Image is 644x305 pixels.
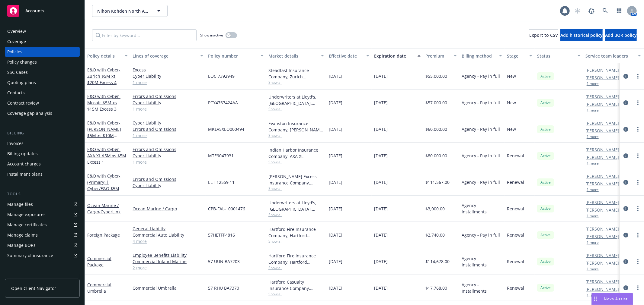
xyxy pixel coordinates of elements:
[5,78,80,87] a: Quoting plans
[87,232,120,238] a: Foreign Package
[374,99,388,106] span: [DATE]
[130,49,206,63] button: Lines of coverage
[529,32,558,38] span: Export to CSV
[133,152,203,159] a: Cyber Liability
[585,127,619,134] a: [PERSON_NAME]
[374,179,388,185] span: [DATE]
[634,179,642,186] a: more
[7,251,53,260] div: Summary of insurance
[133,79,203,86] a: 1 more
[7,108,52,118] div: Coverage gap analysis
[374,53,414,59] div: Expiration date
[585,67,619,73] a: [PERSON_NAME]
[540,259,552,264] span: Active
[133,285,203,291] a: Commercial Umbrella
[99,209,120,215] span: - CyberLink
[92,5,168,17] button: Nihon Kohden North America, Inc.
[585,233,619,240] a: [PERSON_NAME]
[540,285,552,291] span: Active
[7,98,39,108] div: Contract review
[5,220,80,230] a: Manage certificates
[585,260,619,266] a: [PERSON_NAME]
[507,126,516,132] span: New
[208,99,238,106] span: PCY4767424AA
[87,146,126,165] a: E&O with Cyber
[329,285,342,291] span: [DATE]
[7,78,36,87] div: Quoting plans
[374,232,388,238] span: [DATE]
[507,152,524,159] span: Renewal
[11,285,56,291] span: Open Client Navigator
[268,186,324,191] span: Show all
[585,53,634,59] div: Service team leaders
[87,93,120,112] a: E&O with Cyber
[268,226,324,239] div: Hartford Fire Insurance Company, Hartford Insurance Group
[622,231,630,239] a: circleInformation
[133,146,203,152] a: Errors and Omissions
[5,191,80,197] div: Tools
[540,100,552,105] span: Active
[200,33,223,38] span: Show inactive
[329,206,342,212] span: [DATE]
[587,135,599,139] button: 1 more
[425,179,450,185] span: $111,567.00
[634,126,642,133] a: more
[87,93,120,112] span: - Mosaic $5M xs $15M Excess 3
[622,99,630,106] a: circleInformation
[329,232,342,238] span: [DATE]
[535,49,583,63] button: Status
[133,258,203,265] a: Commercial Inland Marine
[7,159,41,169] div: Account charges
[7,88,25,98] div: Contacts
[7,57,37,67] div: Policy changes
[92,29,197,41] input: Filter by keyword...
[268,279,324,291] div: Hartford Casualty Insurance Company, Hartford Insurance Group
[560,32,603,38] span: Add historical policy
[5,149,80,159] a: Billing updates
[87,146,126,165] span: - AXA XL $5M xs $5M Excess 1
[133,265,203,271] a: 2 more
[585,226,619,232] a: [PERSON_NAME]
[329,99,342,106] span: [DATE]
[133,159,203,165] a: 1 more
[7,47,22,57] div: Policies
[585,154,619,160] a: [PERSON_NAME]
[583,49,643,63] button: Service team leaders
[7,68,28,77] div: SSC Cases
[329,126,342,132] span: [DATE]
[5,37,80,46] a: Coverage
[462,202,502,215] span: Agency - Installments
[7,139,24,148] div: Invoices
[133,176,203,182] a: Errors and Omissions
[423,49,459,63] button: Premium
[572,5,584,17] a: Start snowing
[622,152,630,159] a: circleInformation
[208,152,234,159] span: MTE9047931
[5,98,80,108] a: Contract review
[5,108,80,118] a: Coverage gap analysis
[374,258,388,265] span: [DATE]
[634,284,642,291] a: more
[587,82,599,86] button: 1 more
[133,225,203,232] a: General Liability
[425,99,447,106] span: $57,000.00
[133,182,203,189] a: Cyber Liability
[266,49,326,63] button: Market details
[587,214,599,218] button: 1 more
[329,73,342,79] span: [DATE]
[585,252,619,259] a: [PERSON_NAME]
[268,159,324,165] span: Show all
[585,120,619,126] a: [PERSON_NAME]
[507,179,524,185] span: Renewal
[87,173,120,191] a: E&O with Cyber
[605,32,637,38] span: Add BOR policy
[587,188,599,192] button: 1 more
[133,206,203,212] a: Ocean Marine / Cargo
[587,162,599,165] button: 1 more
[372,49,423,63] button: Expiration date
[540,127,552,132] span: Active
[268,80,324,85] span: Show all
[5,210,80,219] span: Manage exposures
[585,101,619,107] a: [PERSON_NAME]
[5,57,80,67] a: Policy changes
